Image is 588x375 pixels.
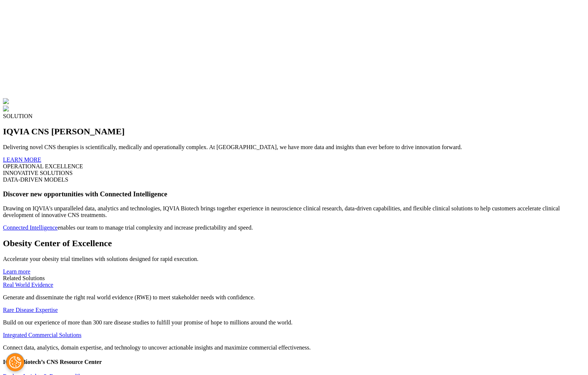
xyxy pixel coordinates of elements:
[6,353,24,371] button: Cookies Settings
[3,106,9,111] img: slider-arrow-color.svg
[3,190,585,198] h3: Discover new opportunities with Connected Intelligence
[3,205,585,219] p: Drawing on IQVIA's unparalleled data, analytics and technologies, IQVIA Biotech brings together e...
[3,275,585,282] div: Related Solutions
[3,98,585,106] div: Next slide
[3,282,53,288] a: Real World Evidence
[3,224,58,231] a: Connected Intelligence
[3,98,9,104] img: slider-arrow-color.svg
[3,224,585,231] p: enables our team to manage trial complexity and increase predictability and speed.
[3,127,585,137] h2: IQVIA CNS [PERSON_NAME]
[3,268,30,275] a: Learn more
[3,113,585,120] div: SOLUTION
[3,294,585,301] p: Generate and disseminate the right real world evidence (RWE) to meet stakeholder needs with confi...
[3,163,585,170] div: OPERATIONAL EXCELLENCE
[3,344,585,351] p: Connect data, analytics, domain expertise, and technology to uncover actionable insights and maxi...
[3,238,585,248] h2: Obesity Center of Excellence
[3,256,585,262] p: Accelerate your obesity trial timelines with solutions designed for rapid execution.
[3,106,585,113] div: Previous slide
[3,359,585,365] h4: IQVIA Biotech’s CNS Resource Center
[3,176,585,183] div: DATA-DRIVEN MODELS
[3,170,585,176] div: INNOVATIVE SOLUTIONS
[3,156,41,163] a: LEARN MORE
[3,332,81,338] a: Integrated Commercial Solutions
[3,319,585,326] p: Build on our experience of more than 300 rare disease studies to fulfill your promise of hope to ...
[3,307,58,313] a: Rare Disease Expertise
[3,144,585,151] p: Delivering novel CNS therapies is scientifically, medically and operationally complex. At [GEOGRA...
